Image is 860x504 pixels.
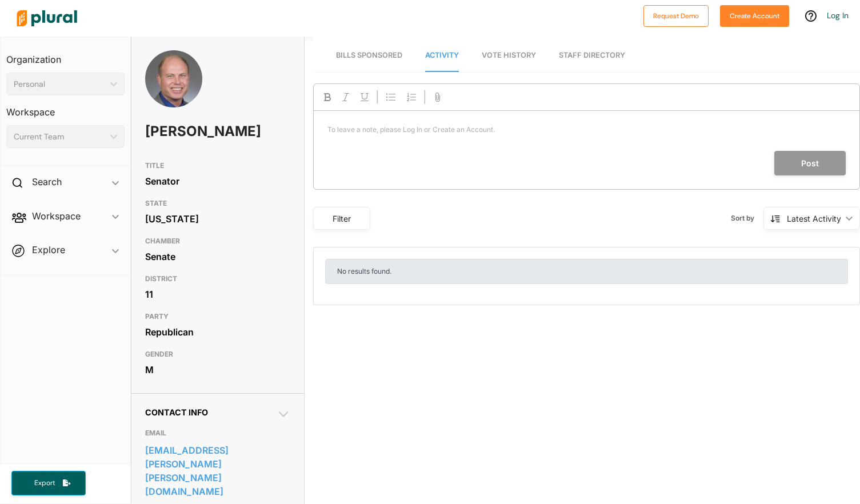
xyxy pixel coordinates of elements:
[145,234,290,248] h3: CHAMBER
[145,310,290,323] h3: PARTY
[145,197,290,210] h3: STATE
[482,39,536,72] a: Vote History
[145,323,290,341] div: Republican
[145,272,290,286] h3: DISTRICT
[731,213,763,223] span: Sort by
[145,114,232,149] h1: [PERSON_NAME]
[720,9,789,21] a: Create Account
[827,10,849,21] a: Log In
[145,286,290,303] div: 11
[425,51,459,59] span: Activity
[787,213,841,225] div: Latest Activity
[145,50,202,124] img: Headshot of Jason Rarick
[145,248,290,265] div: Senate
[145,426,290,440] h3: EMAIL
[482,51,536,59] span: Vote History
[774,151,846,175] button: Post
[11,471,86,495] button: Export
[145,210,290,227] div: [US_STATE]
[720,5,789,27] button: Create Account
[321,213,363,225] div: Filter
[336,39,402,72] a: Bills Sponsored
[32,175,62,188] h2: Search
[14,78,106,90] div: Personal
[14,131,106,143] div: Current Team
[6,95,125,121] h3: Workspace
[145,173,290,190] div: Senator
[26,478,63,488] span: Export
[145,159,290,173] h3: TITLE
[559,39,625,72] a: Staff Directory
[145,347,290,361] h3: GENDER
[643,9,709,21] a: Request Demo
[145,361,290,378] div: M
[643,5,709,27] button: Request Demo
[145,407,208,417] span: Contact Info
[6,43,125,68] h3: Organization
[325,259,848,284] div: No results found.
[336,51,402,59] span: Bills Sponsored
[145,442,290,500] a: [EMAIL_ADDRESS][PERSON_NAME][PERSON_NAME][DOMAIN_NAME]
[425,39,459,72] a: Activity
